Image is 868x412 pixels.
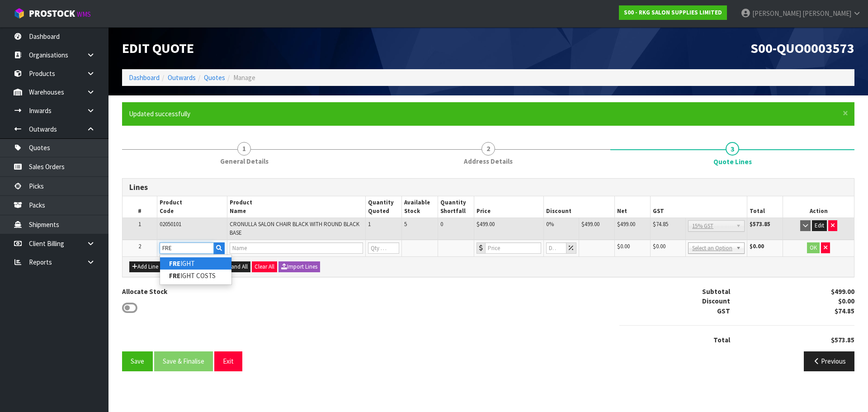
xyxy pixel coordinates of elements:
th: # [123,196,157,218]
strong: $0.00 [838,297,854,305]
span: $0.00 [653,242,665,250]
strong: Discount [702,297,730,305]
button: OK [807,242,820,253]
button: Clear All [252,261,277,272]
span: 1 [138,220,141,228]
span: 0 [440,220,443,228]
span: Expand All [222,263,248,270]
a: FREIGHT [160,257,231,270]
th: Available Stock [401,196,438,218]
img: cube-alt.png [14,8,25,19]
span: $499.00 [617,220,635,228]
span: 2 [481,142,495,156]
span: Select an Option [692,243,732,254]
span: $499.00 [476,220,495,228]
button: Add Line [129,261,161,272]
span: 02050101 [160,220,181,228]
th: Discount [543,196,614,218]
th: Product Name [227,196,365,218]
span: ProStock [29,8,75,19]
a: Dashboard [129,73,160,82]
span: General Details [220,156,269,166]
span: CRONULLA SALON CHAIR BLACK WITH ROUND BLACK BASE [230,220,359,236]
strong: $74.85 [835,307,854,315]
strong: $573.85 [750,220,770,228]
th: Quantity Shortfall [438,196,474,218]
input: Name [230,242,363,254]
th: Product Code [157,196,227,218]
input: Code [160,242,214,254]
span: $0.00 [617,242,630,250]
button: Save [122,351,153,371]
input: Discount % [546,242,566,254]
span: 1 [237,142,251,156]
button: Previous [804,351,854,371]
h3: Lines [129,183,847,192]
span: 5 [404,220,407,228]
a: Quotes [204,73,225,82]
th: GST [650,196,747,218]
th: Net [615,196,651,218]
span: Manage [233,73,255,82]
button: Import Lines [278,261,320,272]
span: $499.00 [581,220,599,228]
button: Edit [812,220,827,231]
th: Action [783,196,854,218]
span: 15% GST [692,221,732,232]
span: 0% [546,220,554,228]
strong: $499.00 [831,287,854,296]
th: Price [474,196,543,218]
button: Save & Finalise [154,351,213,371]
span: 3 [726,142,739,156]
strong: FRE [169,259,180,268]
span: 2 [138,242,141,250]
span: × [843,107,848,119]
input: Price [485,242,541,254]
a: FREIGHT COSTS [160,270,231,282]
span: [PERSON_NAME] [802,9,851,18]
button: Expand All [219,261,250,272]
span: 1 [368,220,371,228]
th: Total [747,196,783,218]
span: Edit Quote [122,39,194,57]
span: Quote Lines [713,157,752,166]
strong: GST [717,307,730,315]
span: [PERSON_NAME] [752,9,801,18]
button: Exit [214,351,242,371]
strong: $573.85 [831,336,854,344]
strong: Subtotal [702,287,730,296]
th: Quantity Quoted [365,196,401,218]
small: WMS [77,10,91,19]
input: Qty Quoted [368,242,399,254]
span: Address Details [464,156,513,166]
a: S00 - RKG SALON SUPPLIES LIMITED [619,5,727,20]
strong: S00 - RKG SALON SUPPLIES LIMITED [624,9,722,16]
label: Allocate Stock [122,287,167,296]
span: S00-QUO0003573 [750,39,854,57]
span: Updated successfully [129,109,190,118]
strong: Total [713,336,730,344]
span: $74.85 [653,220,668,228]
span: Quote Lines [122,171,854,378]
a: Outwards [168,73,196,82]
strong: FRE [169,271,180,280]
strong: $0.00 [750,242,764,250]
